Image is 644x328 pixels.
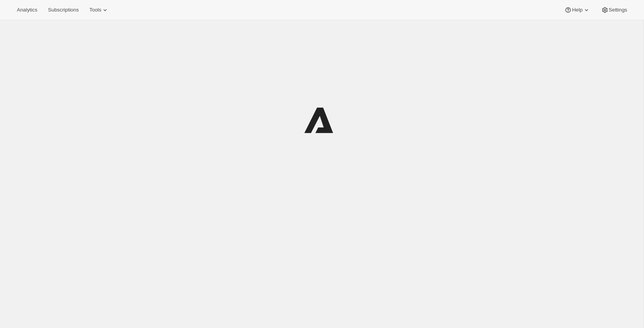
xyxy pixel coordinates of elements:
button: Tools [85,5,113,15]
button: Settings [596,5,632,15]
button: Analytics [12,5,42,15]
span: Subscriptions [48,7,79,13]
button: Subscriptions [43,5,83,15]
button: Help [560,5,595,15]
span: Tools [89,7,101,13]
span: Help [572,7,582,13]
span: Analytics [17,7,37,13]
span: Settings [609,7,627,13]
